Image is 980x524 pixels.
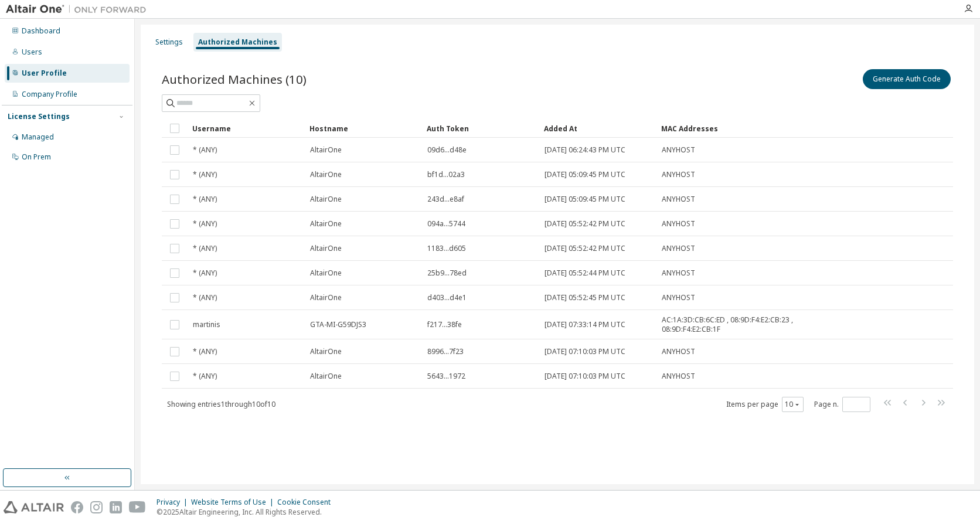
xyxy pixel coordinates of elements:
[427,195,464,204] span: 243d...e8af
[661,119,830,138] div: MAC Addresses
[545,347,625,356] span: [DATE] 07:10:03 PM UTC
[22,69,67,78] div: User Profile
[427,170,465,179] span: bf1d...02a3
[545,145,625,155] span: [DATE] 06:24:43 PM UTC
[155,38,183,47] div: Settings
[427,293,467,302] span: d403...d4e1
[192,119,300,138] div: Username
[277,498,338,507] div: Cookie Consent
[193,195,217,204] span: * (ANY)
[167,399,275,409] span: Showing entries 1 through 10 of 10
[22,26,60,36] div: Dashboard
[726,397,804,412] span: Items per page
[785,400,801,409] button: 10
[662,293,695,302] span: ANYHOST
[310,293,342,302] span: AltairOne
[545,170,625,179] span: [DATE] 05:09:45 PM UTC
[863,69,951,89] button: Generate Auth Code
[662,244,695,253] span: ANYHOST
[8,112,70,121] div: License Settings
[156,507,338,517] p: © 2025 Altair Engineering, Inc. All Rights Reserved.
[310,320,366,329] span: GTA-MI-G59DJS3
[310,170,342,179] span: AltairOne
[427,372,465,381] span: 5643...1972
[427,320,462,329] span: f217...38fe
[427,219,465,229] span: 094a...5744
[427,244,466,253] span: 1183...d605
[545,195,625,204] span: [DATE] 05:09:45 PM UTC
[310,268,342,278] span: AltairOne
[545,244,625,253] span: [DATE] 05:52:42 PM UTC
[110,501,122,513] img: linkedin.svg
[662,347,695,356] span: ANYHOST
[193,372,217,381] span: * (ANY)
[662,315,829,334] span: AC:1A:3D:CB:6C:ED , 08:9D:F4:E2:CB:23 , 08:9D:F4:E2:CB:1F
[4,501,64,513] img: altair_logo.svg
[193,170,217,179] span: * (ANY)
[71,501,83,513] img: facebook.svg
[662,170,695,179] span: ANYHOST
[162,71,307,87] span: Authorized Machines (10)
[22,90,77,99] div: Company Profile
[310,372,342,381] span: AltairOne
[193,347,217,356] span: * (ANY)
[545,293,625,302] span: [DATE] 05:52:45 PM UTC
[310,347,342,356] span: AltairOne
[6,4,152,15] img: Altair One
[662,268,695,278] span: ANYHOST
[309,119,417,138] div: Hostname
[198,38,277,47] div: Authorized Machines
[662,372,695,381] span: ANYHOST
[191,498,277,507] div: Website Terms of Use
[22,132,54,142] div: Managed
[22,47,42,57] div: Users
[193,145,217,155] span: * (ANY)
[310,244,342,253] span: AltairOne
[90,501,103,513] img: instagram.svg
[310,219,342,229] span: AltairOne
[193,244,217,253] span: * (ANY)
[427,119,535,138] div: Auth Token
[310,195,342,204] span: AltairOne
[310,145,342,155] span: AltairOne
[427,347,464,356] span: 8996...7f23
[662,145,695,155] span: ANYHOST
[427,268,467,278] span: 25b9...78ed
[193,268,217,278] span: * (ANY)
[544,119,652,138] div: Added At
[545,268,625,278] span: [DATE] 05:52:44 PM UTC
[662,195,695,204] span: ANYHOST
[193,320,220,329] span: martinis
[156,498,191,507] div: Privacy
[545,372,625,381] span: [DATE] 07:10:03 PM UTC
[22,152,51,162] div: On Prem
[662,219,695,229] span: ANYHOST
[427,145,467,155] span: 09d6...d48e
[814,397,870,412] span: Page n.
[193,219,217,229] span: * (ANY)
[193,293,217,302] span: * (ANY)
[545,219,625,229] span: [DATE] 05:52:42 PM UTC
[545,320,625,329] span: [DATE] 07:33:14 PM UTC
[129,501,146,513] img: youtube.svg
